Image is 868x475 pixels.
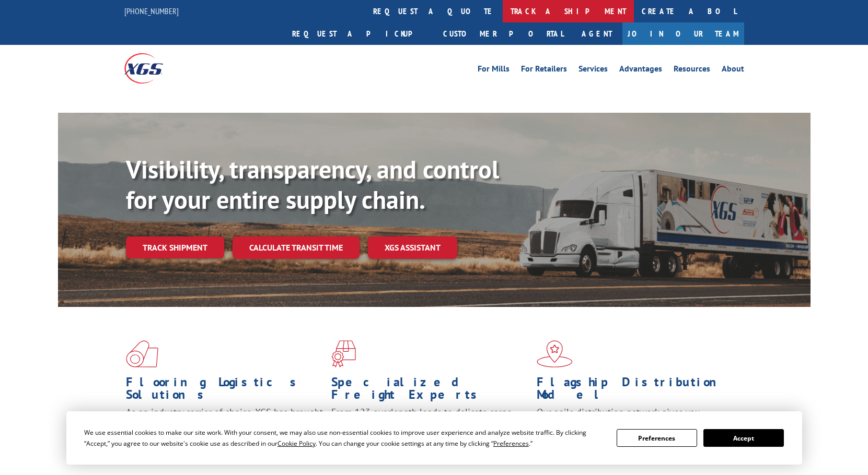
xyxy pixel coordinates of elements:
a: Learn More > [331,453,461,465]
div: Cookie Consent Prompt [66,411,802,465]
span: Our agile distribution network gives you nationwide inventory management on demand. [537,406,729,431]
img: xgs-icon-flagship-distribution-model-red [537,340,573,367]
h1: Flooring Logistics Solutions [126,376,323,406]
a: For Retailers [521,65,567,76]
a: Resources [674,65,710,76]
a: Join Our Team [622,22,744,45]
a: Agent [571,22,622,45]
button: Accept [703,429,784,447]
a: Learn More > [126,453,256,465]
span: As an industry carrier of choice, XGS has brought innovation and dedication to flooring logistics... [126,406,323,443]
span: Preferences [493,439,529,448]
a: Track shipment [126,236,224,258]
a: Calculate transit time [233,236,360,259]
h1: Specialized Freight Experts [331,376,529,406]
a: Advantages [619,65,662,76]
a: [PHONE_NUMBER] [124,6,179,16]
a: About [722,65,744,76]
button: Preferences [617,429,697,447]
div: We use essential cookies to make our site work. With your consent, we may also use non-essential ... [84,427,604,449]
a: Customer Portal [435,22,571,45]
a: XGS ASSISTANT [368,236,457,259]
span: Cookie Policy [277,439,316,448]
h1: Flagship Distribution Model [537,376,734,406]
a: Services [578,65,608,76]
p: From 123 overlength loads to delicate cargo, our experienced staff knows the best way to move you... [331,406,529,453]
a: Request a pickup [284,22,435,45]
img: xgs-icon-total-supply-chain-intelligence-red [126,340,158,367]
img: xgs-icon-focused-on-flooring-red [331,340,356,367]
a: For Mills [478,65,510,76]
b: Visibility, transparency, and control for your entire supply chain. [126,153,499,216]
